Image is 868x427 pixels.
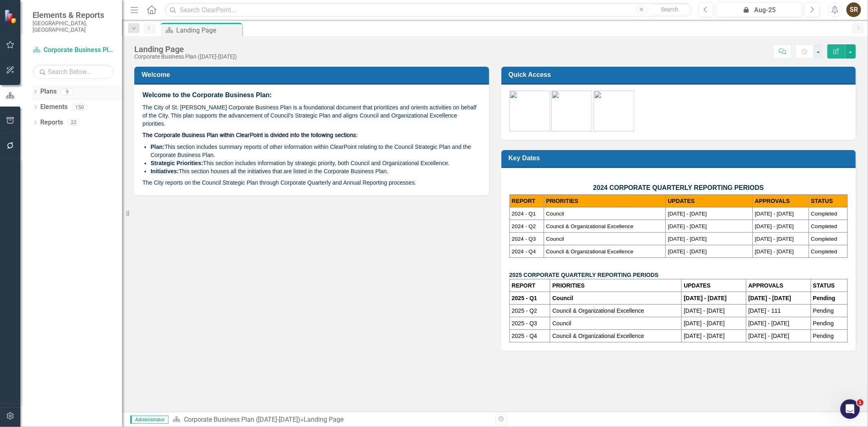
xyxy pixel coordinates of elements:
th: REPORT [509,279,550,292]
span: Administrator [130,416,168,424]
td: Council & Organizational Excellence [550,330,682,342]
span: Completed [811,223,837,229]
button: SR [846,2,861,17]
td: [DATE] - 111 [746,305,811,317]
td: Council & Organizational Excellence [550,305,682,317]
td: 2025 - Q3 [509,317,550,330]
th: UPDATES [682,279,746,292]
div: 9 [61,88,74,95]
input: Search Below... [33,65,114,79]
span: 2024 - Q2 [512,223,536,229]
strong: Initiatives: [151,168,179,174]
img: Assignments.png [551,91,592,131]
img: Training-green%20v2.png [594,91,634,131]
th: REPORT [509,195,544,207]
td: Pending [811,317,847,330]
strong: [DATE] - [DATE] [748,295,791,301]
span: Council [546,236,564,242]
div: 150 [72,104,87,111]
td: Pending [811,305,847,317]
h3: Welcome [142,71,485,78]
a: Corporate Business Plan ([DATE]-[DATE]) [184,416,300,423]
strong: Council [552,295,573,301]
td: [DATE] - [DATE] [682,305,746,317]
td: [DATE] - [DATE] [682,317,746,330]
span: Council & Organizational Excellence [546,248,634,255]
th: STATUS [811,279,847,292]
span: [DATE] - [DATE] [755,211,794,217]
th: PRIORITIES [544,195,665,207]
span: The City reports on the Council Strategic Plan through Corporate Quarterly and Annual Reporting p... [142,179,416,186]
th: APPROVALS [746,279,811,292]
span: [DATE] - [DATE] [668,236,707,242]
li: This section includes information by strategic priority, both Council and Organizational Excellence. [151,159,481,167]
div: » [173,415,489,425]
span: Search [661,6,678,13]
img: CBP-green%20v2.png [509,91,550,131]
iframe: Intercom live chat [840,399,860,419]
div: Landing Page [304,416,343,423]
td: Council [550,317,682,330]
span: [DATE] - [DATE] [668,223,707,229]
span: 1 [857,399,864,406]
th: APPROVALS [753,195,809,207]
span: [DATE] - [DATE] [755,236,794,242]
span: The Corporate Business Plan within ClearPoint is divided into the following sections: [142,133,358,138]
div: Corporate Business Plan ([DATE]-[DATE]) [134,54,237,60]
span: [DATE] - [DATE] [668,211,707,217]
input: Search ClearPoint... [165,3,692,17]
a: Elements [40,102,68,112]
span: [DATE] - [DATE] [755,248,794,255]
span: [DATE] - [DATE] [668,248,707,255]
div: 22 [67,119,80,126]
th: UPDATES [666,195,753,207]
p: Pending [813,332,845,340]
p: The City of St. [PERSON_NAME] Corporate Business Plan is a foundational document that prioritizes... [142,102,481,129]
span: [DATE] - [DATE] [755,223,794,229]
th: STATUS [809,195,847,207]
small: [GEOGRAPHIC_DATA], [GEOGRAPHIC_DATA] [33,20,114,33]
td: 2025 - Q2 [509,305,550,317]
td: [DATE] - [DATE] [746,317,811,330]
button: Search [649,4,690,15]
span: Council & Organizational Excellence [546,223,634,229]
p: [DATE] - [DATE] [684,332,744,340]
button: Aug-25 [716,2,802,17]
a: Reports [40,118,63,127]
span: Elements & Reports [33,10,114,20]
a: Plans [40,87,57,96]
a: Corporate Business Plan ([DATE]-[DATE]) [33,46,114,55]
strong: 2025 CORPORATE QUARTERLY REPORTING PERIODS [509,272,659,278]
th: PRIORITIES [550,279,682,292]
span: Completed [811,211,837,217]
li: This section houses all the initiatives that are listed in the Corporate Business Plan. [151,167,481,175]
strong: Plan: [151,144,164,150]
li: This section includes summary reports of other information within ClearPoint relating to the Coun... [151,143,481,159]
strong: [DATE] - [DATE] [684,295,726,301]
td: [DATE] - [DATE] [746,330,811,342]
strong: Pending [813,295,835,301]
strong: : [201,160,203,166]
h3: Key Dates [509,154,852,162]
strong: Strategic Priorities [151,160,201,166]
span: 2024 CORPORATE QUARTERLY REPORTING PERIODS [593,184,764,191]
span: Completed [811,248,837,255]
td: 2025 - Q4 [509,330,550,342]
div: Aug-25 [719,5,800,15]
img: ClearPoint Strategy [4,9,18,23]
div: Landing Page [134,45,237,54]
span: Welcome to the Corporate Business Plan: [142,91,272,98]
div: Landing Page [176,25,240,35]
h3: Quick Access [509,71,852,78]
span: Council [546,211,564,217]
span: 2024 - Q1 [512,211,536,217]
strong: 2025 - Q1 [512,295,537,301]
span: 2024 - Q3 [512,236,536,242]
span: 2024 - Q4 [512,248,536,255]
span: Completed [811,236,837,242]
